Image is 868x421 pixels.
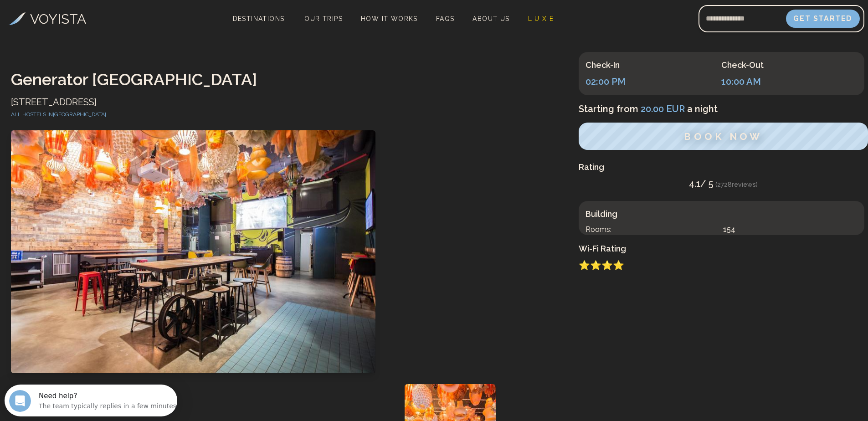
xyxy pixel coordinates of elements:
button: Get Started [786,10,860,28]
p: 10:00 AM [721,75,857,88]
div: Need help? [34,8,174,15]
a: Our Trips [301,12,346,25]
a: VOYISTA [9,9,86,29]
p: [STREET_ADDRESS] [11,96,568,108]
a: How It Works [357,12,421,25]
a: FAQs [432,12,458,25]
h3: Wi-Fi Rating [579,242,868,255]
h4: Starting from a night [579,103,868,115]
p: Check-In [586,59,721,72]
div: Open Intercom Messenger [4,4,183,29]
iframe: Intercom live chat [9,390,31,412]
span: 20.00 EUR [638,103,687,114]
span: BOOK NOW [684,131,762,142]
span: Our Trips [304,15,343,22]
span: FAQs [436,15,455,22]
span: Destinations [229,11,288,38]
p: ⭐⭐⭐⭐ [579,259,868,272]
a: All hostels in[GEOGRAPHIC_DATA] [11,111,106,118]
p: 154 [723,224,858,235]
a: L U X E [524,12,558,25]
h3: VOYISTA [30,9,86,29]
span: ( 2728 reviews) [715,181,758,188]
p: Rooms: [586,224,719,235]
p: 02:00 PM [586,75,721,88]
a: BOOK NOW [579,133,868,142]
h3: Building [586,208,858,221]
a: About Us [469,12,513,25]
span: About Us [473,15,509,22]
div: The team typically replies in a few minutes. [34,15,174,25]
h1: Generator [GEOGRAPHIC_DATA] [11,70,568,88]
button: BOOK NOW [579,123,868,150]
span: L U X E [528,15,554,22]
span: How It Works [361,15,418,22]
p: 4.1 / 5 [579,177,868,190]
input: Email address [699,8,786,30]
p: Check-Out [721,59,857,72]
h3: Rating [579,161,868,174]
img: Generator Barcelona [11,130,375,373]
img: Voyista Logo [9,12,26,25]
iframe: Intercom live chat discovery launcher [5,385,177,416]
